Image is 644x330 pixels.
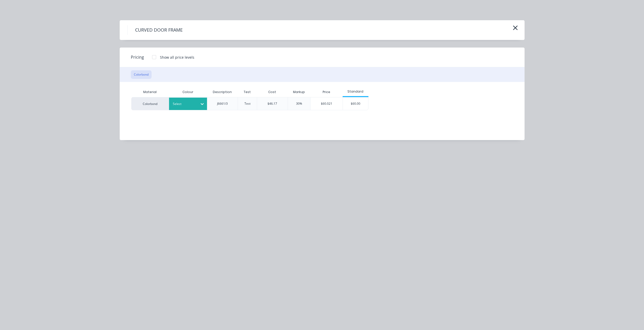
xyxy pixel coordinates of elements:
[131,54,144,60] span: Pricing
[131,70,152,79] button: Colorbond
[131,87,169,97] div: Material
[343,97,368,110] div: $60.00
[343,89,368,94] div: Standard
[127,25,190,35] h4: CURVED DOOR FRAME
[244,101,251,106] div: Test
[310,97,343,110] div: $60.021
[217,101,228,106] div: J6661/3
[160,55,194,60] div: Show all price levels
[131,97,169,110] div: Colorbond
[296,101,302,106] div: 30%
[209,86,236,98] div: Description
[169,87,207,97] div: Colour
[257,87,288,97] div: Cost
[267,101,277,106] div: $46.17
[288,87,310,97] div: Markup
[240,86,255,98] div: Test
[310,87,343,97] div: Price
